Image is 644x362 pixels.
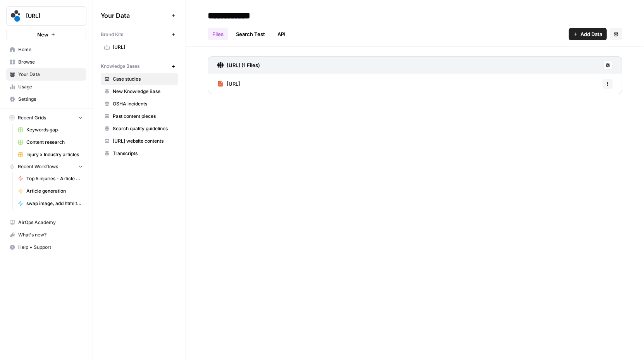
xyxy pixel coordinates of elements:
a: Home [6,43,86,56]
a: Search quality guidelines [101,122,178,135]
a: Content research [14,136,86,148]
span: Content research [26,139,83,146]
a: Past content pieces [101,110,178,122]
span: Keywords gap [26,126,83,133]
span: New [37,31,48,38]
span: AirOps Academy [18,219,83,226]
span: Past content pieces [113,113,174,120]
a: Search Test [231,28,270,40]
span: Search quality guidelines [113,125,174,132]
span: Your Data [18,71,83,78]
span: Recent Workflows [18,163,58,170]
span: Home [18,46,83,53]
div: What's new? [7,229,86,241]
a: [URL] (1 Files) [217,57,260,74]
span: Usage [18,83,83,90]
img: spot.ai Logo [9,9,23,23]
a: Your Data [6,68,86,81]
a: OSHA incidents [101,98,178,110]
button: What's new? [6,229,86,241]
span: Knowledge Bases [101,63,139,70]
span: New Knowledge Base [113,88,174,95]
a: [URL] [101,41,178,53]
span: Transcripts [113,150,174,157]
a: Keywords gap [14,124,86,136]
span: Top 5 injuries - Article Generation [26,175,83,182]
button: New [6,29,86,40]
span: Article generation [26,188,83,195]
a: [URL] [217,74,240,94]
span: Browse [18,59,83,66]
button: Recent Grids [6,112,86,124]
a: Transcripts [101,147,178,160]
button: Workspace: spot.ai [6,6,86,26]
span: Brand Kits [101,31,123,38]
span: Recent Grids [18,114,46,121]
span: [URL] [227,80,240,88]
a: New Knowledge Base [101,85,178,98]
button: Add Data [569,28,607,40]
span: [URL] website contents [113,138,174,145]
a: Injury x Industry articles [14,148,86,161]
a: Settings [6,93,86,105]
a: Article generation [14,185,86,197]
a: [URL] website contents [101,135,178,147]
span: OSHA incidents [113,100,174,107]
a: swap image, add html table to post body [14,197,86,210]
span: Help + Support [18,244,83,251]
span: Case studies [113,76,174,83]
a: AirOps Academy [6,216,86,229]
a: API [273,28,290,40]
span: Your Data [101,11,169,20]
span: swap image, add html table to post body [26,200,83,207]
button: Recent Workflows [6,161,86,172]
span: Injury x Industry articles [26,151,83,158]
span: [URL] [113,44,174,51]
span: Settings [18,96,83,103]
a: Usage [6,81,86,93]
a: Top 5 injuries - Article Generation [14,172,86,185]
button: Help + Support [6,241,86,253]
span: [URL] [26,12,73,20]
a: Browse [6,56,86,68]
a: Files [208,28,228,40]
a: Case studies [101,73,178,85]
span: Add Data [580,30,602,38]
h3: [URL] (1 Files) [227,61,260,69]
